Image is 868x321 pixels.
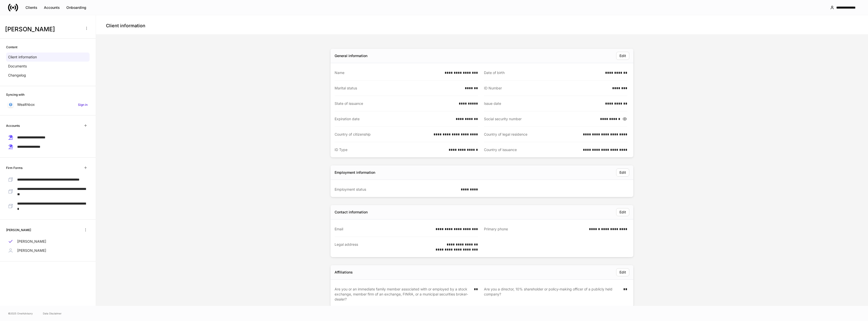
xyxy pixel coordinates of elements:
div: Name [335,70,442,75]
div: Legal address [335,242,432,252]
div: Are you a director, 10% shareholder or policy-making officer of a publicly held company? [484,287,620,302]
div: State of issuance [335,101,456,106]
a: Documents [6,62,90,71]
div: Contact information [335,210,368,215]
div: Issue date [484,101,602,106]
a: Client information [6,53,90,62]
div: Social security number [484,116,597,121]
div: Primary phone [484,227,586,232]
div: Date of birth [484,70,602,75]
a: WealthboxSign in [6,100,90,109]
h3: [PERSON_NAME] [5,25,80,33]
button: Edit [616,168,629,177]
div: Clients [25,5,37,10]
a: Data Disclaimer [43,311,62,315]
div: Employment status [335,187,458,192]
p: [PERSON_NAME] [17,239,46,244]
p: [PERSON_NAME] [17,248,46,253]
h6: Sign in [78,102,88,107]
button: Edit [616,268,629,276]
p: Client information [8,55,37,60]
h6: Accounts [6,123,20,128]
div: Expiration date [335,116,453,121]
button: Clients [22,4,41,12]
h6: [PERSON_NAME] [6,228,31,232]
button: Edit [616,208,629,216]
button: Edit [616,52,629,60]
div: Email [335,227,432,232]
p: Documents [8,64,27,69]
span: © 2025 OneAdvisory [8,311,33,315]
div: Onboarding [66,5,86,10]
a: [PERSON_NAME] [6,237,90,246]
button: Onboarding [63,4,90,12]
a: [PERSON_NAME] [6,246,90,255]
div: Country of citizenship [335,132,430,137]
div: Edit [619,270,626,275]
div: Affiliations [335,270,353,275]
div: Edit [619,53,626,58]
div: Country of legal residence [484,132,580,137]
div: Marital status [335,86,462,91]
div: Edit [619,170,626,175]
div: Accounts [44,5,60,10]
h6: Content [6,45,17,50]
a: Changelog [6,71,90,80]
p: Wealthbox [17,102,35,107]
h6: Firm Forms [6,165,22,170]
p: Changelog [8,73,26,78]
div: ID Type [335,147,446,152]
button: Accounts [41,4,63,12]
h6: Syncing with [6,92,24,97]
div: Edit [619,210,626,215]
div: ID Number [484,86,609,91]
h4: Client information [106,23,145,29]
div: Country of issuance [484,147,580,152]
div: Employment information [335,170,375,175]
div: Are you or an immediate family member associated with or employed by a stock exchange, member fir... [335,287,471,302]
div: General information [335,53,367,58]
